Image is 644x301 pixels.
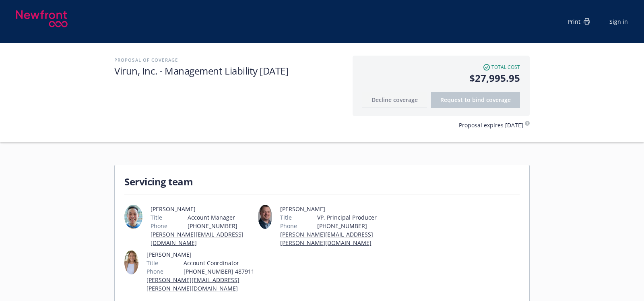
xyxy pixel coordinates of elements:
span: [PHONE_NUMBER] [317,222,388,230]
a: [PERSON_NAME][EMAIL_ADDRESS][PERSON_NAME][DOMAIN_NAME] [147,276,239,292]
a: [PERSON_NAME][EMAIL_ADDRESS][DOMAIN_NAME] [151,230,244,247]
span: Proposal expires [DATE] [459,121,523,129]
span: Title [280,213,292,222]
span: Phone [151,222,167,230]
img: employee photo [124,205,142,229]
span: VP, Principal Producer [317,213,388,222]
h1: Virun, Inc. - Management Liability [DATE] [114,64,345,77]
button: Decline coverage [362,92,427,108]
span: $27,995.95 [362,71,520,85]
a: [PERSON_NAME][EMAIL_ADDRESS][PERSON_NAME][DOMAIN_NAME] [280,230,373,247]
a: Sign in [609,17,628,26]
span: Decline coverage [372,96,418,104]
span: coverage [486,96,511,104]
h1: Servicing team [124,175,520,188]
span: Account Coordinator [184,259,255,267]
span: [PHONE_NUMBER] [188,222,255,230]
span: Phone [280,222,297,230]
span: Title [147,259,158,267]
img: employee photo [258,205,272,229]
h2: Proposal of coverage [114,56,345,64]
span: [PERSON_NAME] [147,250,255,259]
span: [PHONE_NUMBER] 487911 [184,267,255,276]
button: Request to bindcoverage [431,92,520,108]
span: Phone [147,267,163,276]
span: Request to bind [440,96,511,104]
span: [PERSON_NAME] [151,205,255,213]
img: employee photo [124,250,138,274]
span: Total cost [491,64,520,71]
span: Account Manager [188,213,255,222]
span: Title [151,213,162,222]
span: [PERSON_NAME] [280,205,388,213]
div: Print [568,17,590,26]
